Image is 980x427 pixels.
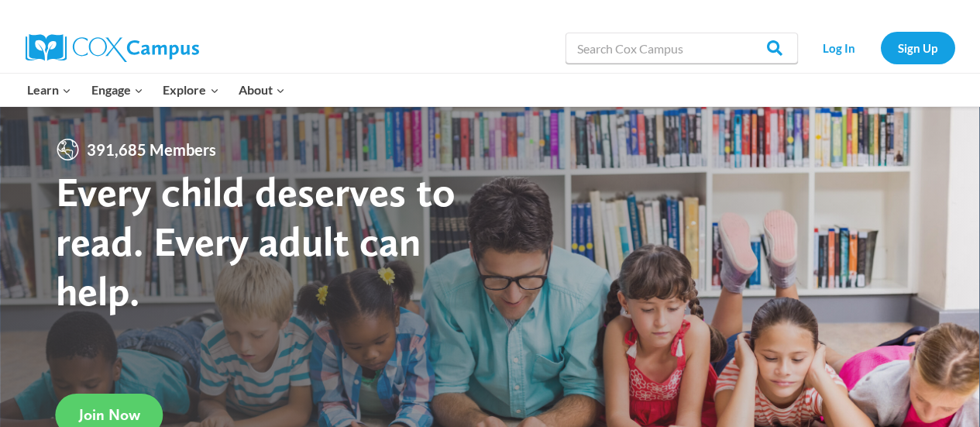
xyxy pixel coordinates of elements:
[881,32,955,64] a: Sign Up
[27,80,71,100] span: Learn
[239,80,285,100] span: About
[56,167,456,315] strong: Every child deserves to read. Every adult can help.
[79,405,140,424] span: Join Now
[163,80,218,100] span: Explore
[18,74,295,106] nav: Primary Navigation
[566,33,798,64] input: Search Cox Campus
[91,80,143,100] span: Engage
[806,32,955,64] nav: Secondary Navigation
[81,137,222,162] span: 391,685 Members
[806,32,873,64] a: Log In
[26,34,199,62] img: Cox Campus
